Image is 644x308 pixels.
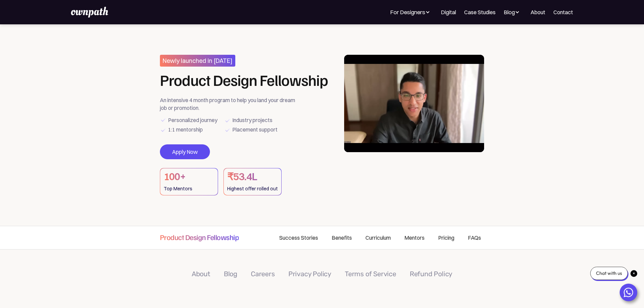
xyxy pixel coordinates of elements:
[232,125,278,134] div: Placement support
[464,8,496,16] a: Case Studies
[164,170,214,184] h1: 100+
[160,96,300,112] div: An intensive 4 month program to help you land your dream job or promotion.
[288,270,331,278] a: Privacy Policy
[160,144,210,159] a: Apply Now
[410,270,452,278] a: Refund Policy
[359,226,398,249] a: Curriculum
[461,226,484,249] a: FAQs
[227,184,278,193] div: Highest offer rolled out
[553,8,573,16] a: Contact
[272,226,325,249] a: Success Stories
[251,270,275,278] a: Careers
[164,184,214,193] div: Top Mentors
[160,232,239,242] h4: Product Design Fellowship
[390,8,425,16] div: For Designers
[232,115,272,125] div: Industry projects
[224,270,237,278] a: Blog
[431,226,461,249] a: Pricing
[168,115,217,125] div: Personalized journey
[530,8,545,16] a: About
[590,267,628,280] div: Chat with us
[441,8,456,16] a: Digital
[168,125,203,134] div: 1:1 mentorship
[398,226,431,249] a: Mentors
[192,270,210,278] a: About
[160,226,239,247] a: Product Design Fellowship
[325,226,359,249] a: Benefits
[345,270,396,278] a: Terms of Service
[227,170,278,184] h1: ₹53.4L
[160,55,235,67] h3: Newly launched in [DATE]
[390,8,433,16] div: For Designers
[504,8,522,16] div: Blog
[504,8,515,16] div: Blog
[160,72,328,88] h1: Product Design Fellowship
